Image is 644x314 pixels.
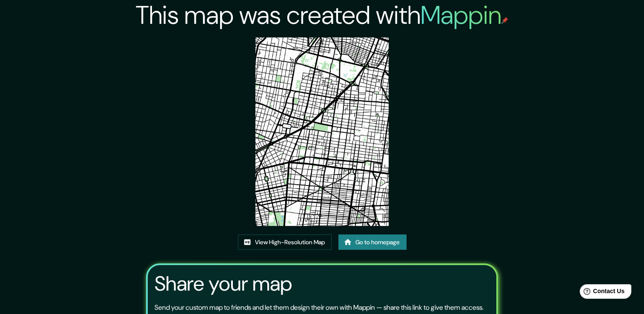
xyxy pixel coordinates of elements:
iframe: Help widget launcher [568,281,635,305]
h3: Share your map [155,272,292,296]
img: created-map [255,37,389,226]
img: mappin-pin [501,17,508,24]
a: View High-Resolution Map [238,234,332,250]
p: Send your custom map to friends and let them design their own with Mappin — share this link to gi... [155,303,484,313]
a: Go to homepage [338,234,406,250]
